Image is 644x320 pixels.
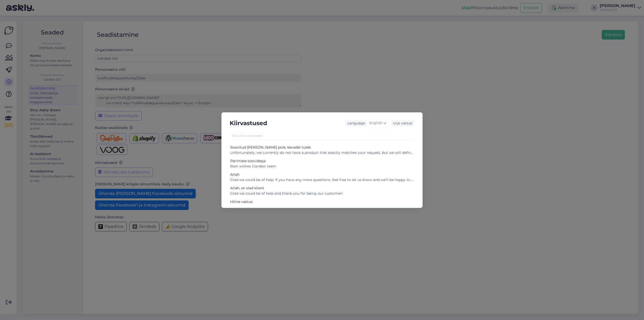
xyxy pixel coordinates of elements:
[230,119,267,128] h5: Kiirvastused
[230,164,414,169] div: Best wishes Gardest team
[230,191,414,196] div: Glad we could be of help and thank you for being our customer!
[230,150,414,155] div: Unfortunately, we currently do not have a product that exactly matches your request, but we will ...
[369,120,382,126] span: English
[230,132,414,140] input: Otsi kiirvastuseid
[345,121,365,126] div: Language
[391,120,414,127] div: Uus vastus
[230,177,414,183] div: Glad we could be of help. If you have any more questions, feel free to let us know and we’ll be h...
[230,199,414,204] div: Hiline vastus
[230,172,414,177] div: Aitäh
[230,158,414,164] div: Parimate soovidega
[230,186,414,191] div: Aitäh, et oled klient
[230,145,414,150] div: Soovitud [PERSON_NAME] pole, kevadel tuleb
